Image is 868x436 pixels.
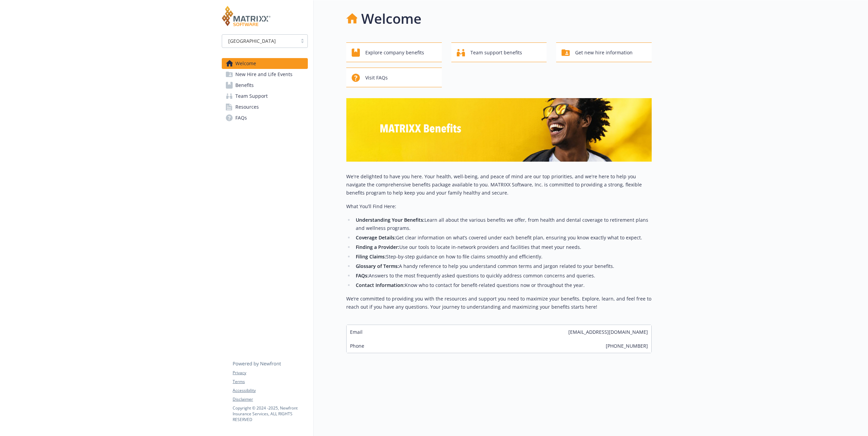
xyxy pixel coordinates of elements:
[222,91,308,102] a: Team Support
[354,281,652,289] li: Know who to contact for benefit-related questions now or throughout the year.
[226,37,294,44] span: [GEOGRAPHIC_DATA]
[568,328,648,335] span: [EMAIL_ADDRESS][DOMAIN_NAME]
[235,112,247,123] span: FAQs
[222,80,308,91] a: Benefits
[228,37,276,44] span: [GEOGRAPHIC_DATA]
[233,387,307,394] a: Accessibility
[356,234,396,241] strong: Coverage Details:
[356,217,424,223] strong: Understanding Your Benefits:
[222,58,308,69] a: Welcome
[233,405,307,422] p: Copyright © 2024 - 2025 , Newfront Insurance Services, ALL RIGHTS RESERVED
[235,58,256,69] span: Welcome
[354,262,652,270] li: A handy reference to help you understand common terms and jargon related to your benefits.
[365,71,388,84] span: Visit FAQs
[233,396,307,402] a: Disclaimer
[356,253,386,260] strong: Filing Claims:
[356,282,405,288] strong: Contact Information:
[470,46,522,59] span: Team support benefits
[222,102,308,112] a: Resources
[222,69,308,80] a: New Hire and Life Events
[575,46,633,59] span: Get new hire information
[346,172,652,197] p: We're delighted to have you here. Your health, well-being, and peace of mind are our top prioriti...
[350,342,364,349] span: Phone
[346,295,652,311] p: We’re committed to providing you with the resources and support you need to maximize your benefit...
[235,91,268,102] span: Team Support
[354,272,652,280] li: Answers to the most frequently asked questions to quickly address common concerns and queries.
[233,379,307,385] a: Terms
[356,263,399,269] strong: Glossary of Terms:
[361,8,421,29] h1: Welcome
[356,244,399,250] strong: Finding a Provider:
[365,46,424,59] span: Explore company benefits
[354,253,652,261] li: Step-by-step guidance on how to file claims smoothly and efficiently.
[346,42,442,62] button: Explore company benefits
[451,42,547,62] button: Team support benefits
[350,328,363,335] span: Email
[235,80,254,91] span: Benefits
[235,102,259,112] span: Resources
[354,216,652,232] li: Learn all about the various benefits we offer, from health and dental coverage to retirement plan...
[222,112,308,123] a: FAQs
[354,243,652,251] li: Use our tools to locate in-network providers and facilities that meet your needs.
[556,42,652,62] button: Get new hire information
[346,68,442,87] button: Visit FAQs
[606,342,648,349] span: [PHONE_NUMBER]
[233,370,307,376] a: Privacy
[356,272,369,279] strong: FAQs:
[235,69,293,80] span: New Hire and Life Events
[354,234,652,242] li: Get clear information on what’s covered under each benefit plan, ensuring you know exactly what t...
[346,98,652,162] img: overview page banner
[346,202,652,211] p: What You’ll Find Here:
